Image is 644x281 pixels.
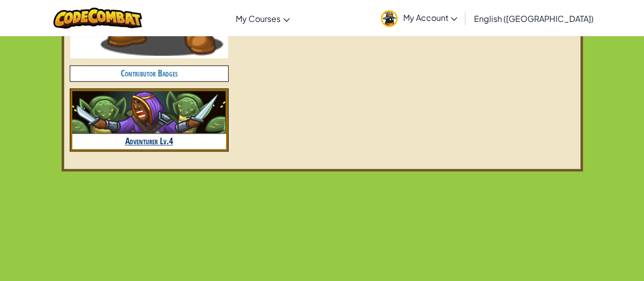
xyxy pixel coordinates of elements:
a: Adventurer Lv.4 [125,135,173,147]
img: avatar [381,10,398,27]
a: English ([GEOGRAPHIC_DATA]) [468,5,598,32]
span: My Courses [236,13,281,24]
a: My Courses [231,5,295,32]
h4: Contributor Badges [70,66,228,81]
a: My Account [376,2,462,34]
span: My Account [403,12,457,23]
span: English ([GEOGRAPHIC_DATA]) [473,13,593,24]
img: CodeCombat logo [53,8,143,29]
img: adventurer.png [72,91,226,134]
